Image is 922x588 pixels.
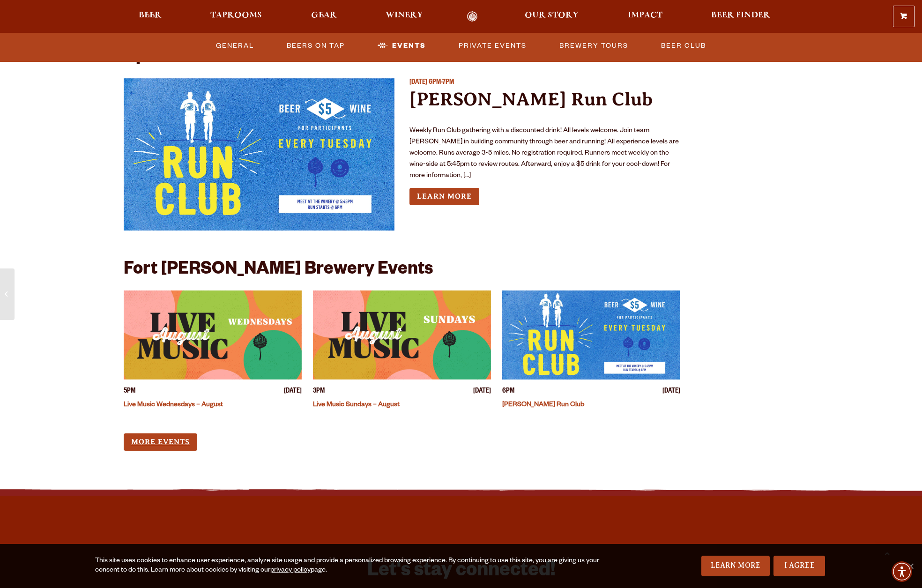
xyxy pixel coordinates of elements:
span: [DATE] [473,387,491,397]
a: Brewery Tours [556,35,632,57]
a: Beer [133,11,168,22]
span: Winery [386,12,423,19]
a: View event details [313,290,491,380]
a: More Events (opens in a new window) [124,433,197,451]
span: 6PM [502,387,514,397]
a: [PERSON_NAME] Run Club [502,402,584,409]
span: Impact [628,12,662,19]
a: Events [374,35,430,57]
span: Gear [311,12,337,19]
span: Beer Finder [711,12,770,19]
a: Impact [622,11,669,22]
div: This site uses cookies to enhance user experience, analyze site usage and provide a personalized ... [95,557,620,575]
a: privacy policy [270,567,311,574]
a: Learn more about Odell Run Club [409,188,479,205]
a: View event details [124,290,302,380]
span: 6PM-7PM [429,79,454,87]
span: Taprooms [210,12,262,19]
span: 3PM [313,387,325,397]
span: [DATE] [409,79,427,87]
a: Gear [305,11,343,22]
a: General [212,35,258,57]
div: Accessibility Menu [892,561,912,582]
a: Live Music Sundays – August [313,402,400,409]
a: Beer Finder [705,11,776,22]
a: View event details [124,78,394,231]
a: Beer Club [657,35,710,57]
a: Scroll to top [875,541,899,565]
a: Beers on Tap [283,35,349,57]
h2: Fort [PERSON_NAME] Brewery Events [124,261,433,281]
a: Live Music Wednesdays – August [124,402,223,409]
span: [DATE] [662,387,680,397]
a: Odell Home [454,11,490,22]
a: [PERSON_NAME] Run Club [409,89,653,110]
span: 5PM [124,387,135,397]
span: [DATE] [284,387,302,397]
a: Private Events [455,35,530,57]
p: Weekly Run Club gathering with a discounted drink! All levels welcome. Join team [PERSON_NAME] in... [409,126,680,182]
span: Our Story [525,12,579,19]
a: Our Story [519,11,585,22]
a: View event details [502,290,680,380]
a: Taprooms [204,11,268,22]
span: Beer [139,12,162,19]
a: I Agree [773,556,825,576]
a: Learn More [701,556,770,576]
a: Winery [379,11,429,22]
